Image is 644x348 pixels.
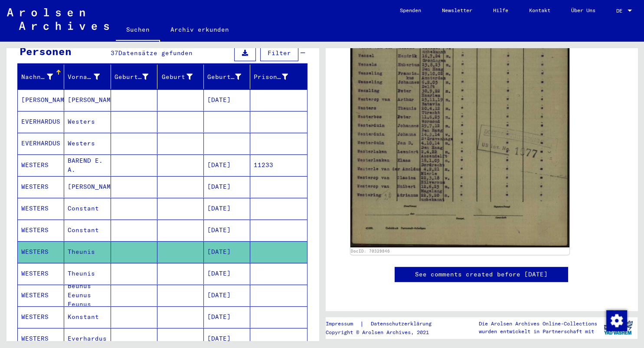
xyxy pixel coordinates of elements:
[64,89,111,111] mat-cell: [PERSON_NAME]
[18,306,64,328] mat-cell: WESTERS
[21,72,53,82] div: Nachname
[161,72,193,82] div: Geburt‏
[64,241,111,263] mat-cell: Theunis
[64,285,111,306] mat-cell: Beunus Eeunus Feunus
[64,198,111,219] mat-cell: Constant
[161,70,203,84] div: Geburt‏
[479,320,597,328] p: Die Arolsen Archives Online-Collections
[18,198,64,219] mat-cell: WESTERS
[250,65,307,89] mat-header-cell: Prisoner #
[157,65,204,89] mat-header-cell: Geburt‏
[111,65,157,89] mat-header-cell: Geburtsname
[64,133,111,154] mat-cell: Westers
[20,43,72,59] div: Personen
[616,8,626,14] span: DE
[18,111,64,132] mat-cell: EVERHARDUS
[204,306,250,328] mat-cell: [DATE]
[18,133,64,154] mat-cell: EVERHARDUS
[204,65,250,89] mat-header-cell: Geburtsdatum
[118,49,193,57] span: Datensätze gefunden
[68,70,110,84] div: Vorname
[18,154,64,176] mat-cell: WESTERS
[64,65,111,89] mat-header-cell: Vorname
[18,285,64,306] mat-cell: WESTERS
[351,249,390,253] a: DocID: 70329846
[415,270,548,279] a: See comments created before [DATE]
[326,319,360,328] a: Impressum
[111,49,118,57] span: 37
[21,70,64,84] div: Nachname
[64,220,111,241] mat-cell: Constant
[18,89,64,111] mat-cell: [PERSON_NAME]
[7,8,109,30] img: Arolsen_neg.svg
[326,328,442,336] p: Copyright © Arolsen Archives, 2021
[204,198,250,219] mat-cell: [DATE]
[18,65,64,89] mat-header-cell: Nachname
[204,241,250,263] mat-cell: [DATE]
[18,241,64,263] mat-cell: WESTERS
[204,176,250,197] mat-cell: [DATE]
[268,49,291,57] span: Filter
[364,319,442,328] a: Datenschutzerklärung
[326,319,442,328] div: |
[18,263,64,284] mat-cell: WESTERS
[68,72,99,82] div: Vorname
[479,328,597,335] p: wurden entwickelt in Partnerschaft mit
[160,19,239,40] a: Archiv erkunden
[116,19,160,42] a: Suchen
[204,263,250,284] mat-cell: [DATE]
[64,176,111,197] mat-cell: [PERSON_NAME]
[64,111,111,132] mat-cell: Westers
[114,70,159,84] div: Geburtsname
[114,72,148,82] div: Geburtsname
[204,89,250,111] mat-cell: [DATE]
[254,72,288,82] div: Prisoner #
[64,306,111,328] mat-cell: Konstant
[207,72,241,82] div: Geburtsdatum
[250,154,307,176] mat-cell: 11233
[64,263,111,284] mat-cell: Theunis
[207,70,252,84] div: Geburtsdatum
[260,45,298,61] button: Filter
[606,310,627,331] img: Zustimmung ändern
[64,154,111,176] mat-cell: BAREND E. A.
[18,220,64,241] mat-cell: WESTERS
[602,317,634,338] img: yv_logo.png
[204,154,250,176] mat-cell: [DATE]
[204,285,250,306] mat-cell: [DATE]
[254,70,298,84] div: Prisoner #
[204,220,250,241] mat-cell: [DATE]
[18,176,64,197] mat-cell: WESTERS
